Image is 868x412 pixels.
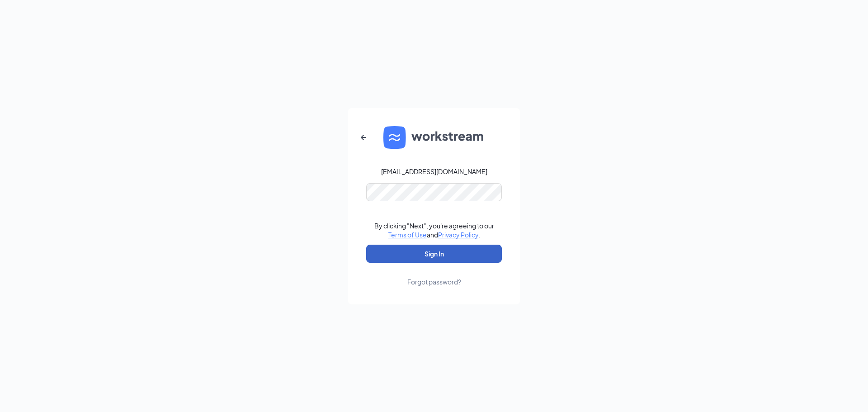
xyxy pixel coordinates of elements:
[407,277,461,286] div: Forgot password?
[381,167,487,176] div: [EMAIL_ADDRESS][DOMAIN_NAME]
[366,245,502,263] button: Sign In
[383,126,485,149] img: WS logo and Workstream text
[438,231,478,239] a: Privacy Policy
[388,231,427,239] a: Terms of Use
[407,263,461,286] a: Forgot password?
[374,221,494,239] div: By clicking "Next", you're agreeing to our and .
[358,132,369,143] svg: ArrowLeftNew
[353,127,374,148] button: ArrowLeftNew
